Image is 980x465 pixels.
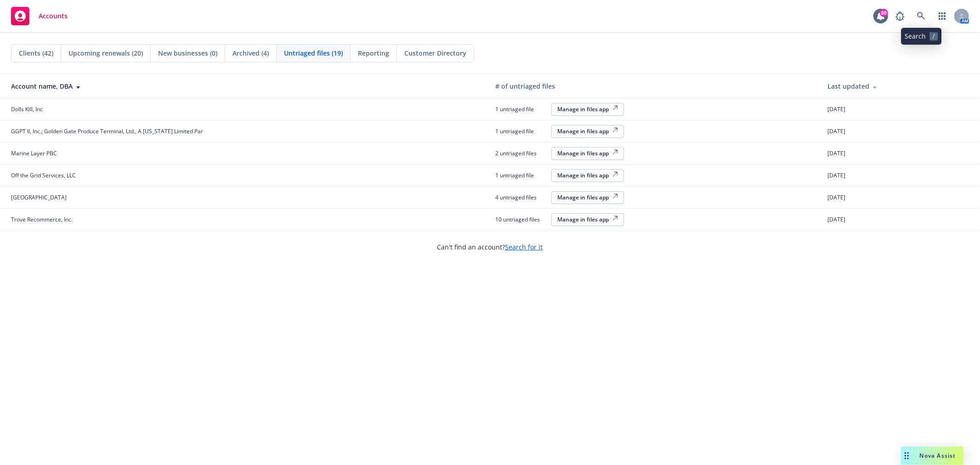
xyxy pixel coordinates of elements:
[551,169,624,182] button: Manage in files app
[39,12,68,20] span: Accounts
[495,215,546,223] span: 10 untriaged files
[495,171,546,179] span: 1 untriaged file
[557,127,618,135] div: Manage in files app
[827,171,845,179] span: [DATE]
[11,127,203,135] span: GGPT II, Inc.; Golden Gate Produce Terminal, Ltd., A [US_STATE] Limited Par
[933,7,952,25] a: Switch app
[404,48,466,58] span: Customer Directory
[901,447,963,465] button: Nova Assist
[19,48,53,58] span: Clients (42)
[11,171,76,179] span: Off the Grid Services, LLC
[284,48,343,58] span: Untriaged files (19)
[827,215,845,223] span: [DATE]
[551,147,624,160] button: Manage in files app
[557,193,618,201] div: Manage in files app
[901,447,912,465] div: Drag to move
[557,149,618,157] div: Manage in files app
[827,81,973,91] div: Last updated
[551,191,624,204] button: Manage in files app
[551,103,624,116] button: Manage in files app
[11,215,73,223] span: Trove Recommerce, Inc.
[11,149,57,157] span: Marine Layer PBC
[505,243,543,251] a: Search for it
[827,193,845,201] span: [DATE]
[437,242,543,252] span: Can't find an account?
[827,149,845,157] span: [DATE]
[68,48,143,58] span: Upcoming renewals (20)
[158,48,217,58] span: New businesses (0)
[827,105,845,113] span: [DATE]
[495,127,546,135] span: 1 untriaged file
[11,81,481,91] div: Account name, DBA
[827,127,845,135] span: [DATE]
[920,452,956,459] span: Nova Assist
[551,125,624,138] button: Manage in files app
[7,3,71,29] a: Accounts
[495,193,546,201] span: 4 untriaged files
[495,149,546,157] span: 2 untriaged files
[11,105,43,113] span: Dolls Kill, Inc
[557,215,618,223] div: Manage in files app
[557,171,618,179] div: Manage in files app
[232,48,269,58] span: Archived (4)
[495,81,813,91] div: # of untriaged files
[551,213,624,226] button: Manage in files app
[11,193,67,201] span: [GEOGRAPHIC_DATA]
[495,105,546,113] span: 1 untriaged file
[358,48,389,58] span: Reporting
[880,9,888,17] div: 80
[891,7,909,25] a: Report a Bug
[912,7,930,25] a: Search
[557,105,618,113] div: Manage in files app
